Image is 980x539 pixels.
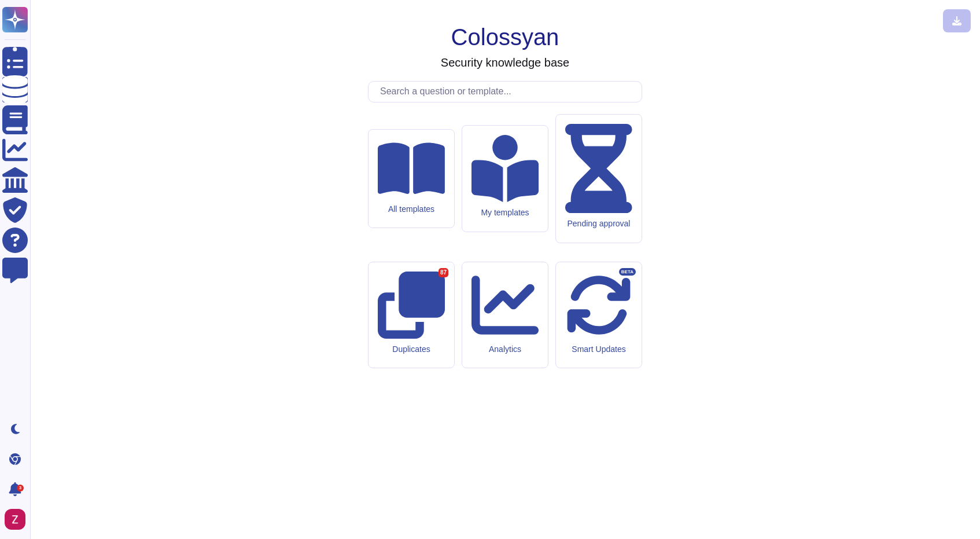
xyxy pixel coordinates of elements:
img: user [5,509,25,530]
div: Duplicates [378,344,445,354]
div: Analytics [471,344,539,354]
input: Search a question or template... [374,82,642,102]
div: My templates [471,208,539,218]
div: BETA [619,268,636,276]
div: 87 [439,268,448,277]
div: Smart Updates [565,344,632,354]
h1: Colossyan [451,23,559,51]
div: 3 [17,485,24,492]
div: All templates [378,204,445,214]
button: user [2,507,34,532]
div: Pending approval [565,219,632,229]
h3: Security knowledge base [441,56,569,69]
